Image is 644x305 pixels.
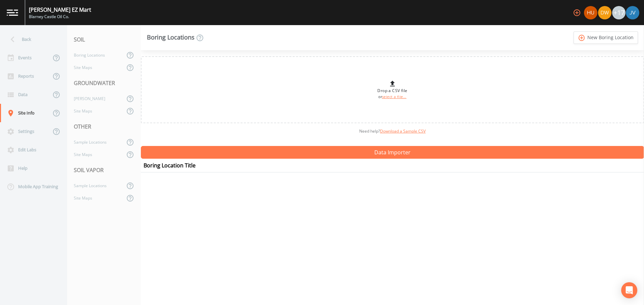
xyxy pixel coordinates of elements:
[67,105,125,117] a: Site Maps
[578,34,586,42] i: add_circle_outline
[382,94,407,99] a: select a file...
[359,128,426,134] span: Need help?
[584,6,598,19] div: Doug Hull
[621,282,637,298] div: Open Intercom Messenger
[141,159,565,172] th: Boring Location Title
[147,34,204,42] div: Boring Locations
[67,192,125,204] a: Site Maps
[626,6,639,19] img: d880935ebd2e17e4df7e3e183e9934ef
[29,6,91,14] div: [PERSON_NAME] EZ Mart
[67,148,125,161] a: Site Maps
[67,161,141,179] div: SOIL VAPOR
[7,9,18,16] img: logo
[598,6,611,19] img: 3d81de52c5f627f6356ce8740c3e6912
[574,31,638,44] a: add_circle_outlineNew Boring Location
[612,6,626,19] div: +17
[67,61,125,74] a: Site Maps
[67,117,141,136] div: OTHER
[29,14,91,20] div: Blarney Castle Oil Co.
[598,6,612,19] div: Dean P. Wiltse
[380,128,426,134] a: Download a Sample CSV
[67,136,125,148] a: Sample Locations
[67,74,141,92] div: GROUNDWATER
[67,30,141,49] div: SOIL
[378,94,407,99] small: or
[584,6,597,19] img: d474e763f8a4a666943305e308a222d3
[67,49,125,61] a: Boring Locations
[67,92,125,105] a: [PERSON_NAME]
[377,80,407,100] div: Drop a CSV file
[67,179,125,192] a: Sample Locations
[141,146,644,159] button: Data Importer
